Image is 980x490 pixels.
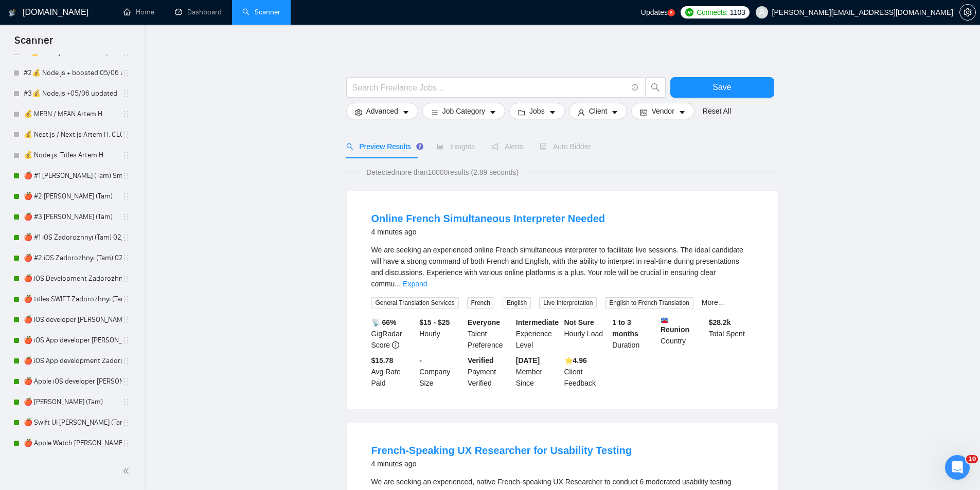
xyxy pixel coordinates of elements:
[24,268,122,289] a: 🍎 iOS Development Zadorozhnyi (Tam) 02/08
[24,392,122,412] a: 🍎 [PERSON_NAME] (Tam)
[6,392,137,412] li: 🍎 SwiftUI Zadorozhnyi (Tam)
[417,355,466,389] div: Company Size
[24,310,122,330] a: 🍎 iOS developer [PERSON_NAME] (Tam) 07/03 Profile Changed
[679,108,686,116] span: caret-down
[562,355,611,389] div: Client Feedback
[24,166,122,186] a: 🍎 #1 [PERSON_NAME] (Tam) Smart Boost 25
[122,110,130,118] span: holder
[730,7,745,18] span: 1103
[431,108,438,116] span: bars
[359,167,526,178] span: Detected more than 10000 results (2.89 seconds)
[945,455,970,480] iframe: Intercom live chat
[122,316,130,324] span: holder
[959,8,976,16] a: setting
[175,8,222,16] a: dashboardDashboard
[24,248,122,268] a: 🍎 #2 iOS Zadorozhnyi (Tam) 02/08
[6,207,137,227] li: 🍎 #3 SWIFT Zadorozhnyi (Tam)
[670,11,673,15] text: 5
[6,248,137,268] li: 🍎 #2 iOS Zadorozhnyi (Tam) 02/08
[610,317,658,351] div: Duration
[569,103,628,119] button: userClientcaret-down
[489,108,496,116] span: caret-down
[123,8,154,16] a: homeHome
[645,77,666,98] button: search
[352,81,627,94] input: Search Freelance Jobs...
[468,356,494,365] b: Verified
[24,207,122,227] a: 🍎 #3 [PERSON_NAME] (Tam)
[415,142,424,151] div: Tooltip anchor
[6,104,137,124] li: 💰 MERN / MEAN Artem H.
[371,213,605,224] a: Online French Simultaneous Interpreter Needed
[549,108,556,116] span: caret-down
[646,83,665,92] span: search
[6,83,137,104] li: #3💰 Node.js +05/06 updated
[468,318,500,326] b: Everyone
[122,131,130,139] span: holder
[518,108,525,116] span: folder
[122,89,130,98] span: holder
[467,297,494,308] span: French
[346,142,420,151] span: Preview Results
[355,108,362,116] span: setting
[661,317,668,324] img: 🇷🇪
[6,63,137,83] li: #2💰 Node.js + boosted 05/06 updated
[419,318,450,326] b: $15 - $25
[6,227,137,248] li: 🍎 #1 iOS Zadorozhnyi (Tam) 02/08
[122,69,130,77] span: holder
[514,317,562,351] div: Experience Level
[403,280,427,288] a: Expand
[417,317,466,351] div: Hourly
[685,8,693,16] img: upwork-logo.png
[24,104,122,124] a: 💰 MERN / MEAN Artem H.
[503,297,531,308] span: English
[24,83,122,104] a: #3💰 Node.js +05/06 updated
[564,318,594,326] b: Not Sure
[122,357,130,365] span: holder
[466,317,514,351] div: Talent Preference
[442,105,485,117] span: Job Category
[605,297,693,308] span: English to French Translation
[437,143,444,150] span: area-chart
[122,419,130,427] span: holder
[516,318,559,326] b: Intermediate
[562,317,611,351] div: Hourly Load
[346,143,353,150] span: search
[6,412,137,433] li: 🍎 Swift UI Zadorozhnyi (Tam)
[6,145,137,166] li: 💰 Node.js. Titles Artem H.
[6,310,137,330] li: 🍎 iOS developer Zadorozhnyi (Tam) 07/03 Profile Changed
[640,108,647,116] span: idcard
[395,280,401,288] span: ...
[641,8,668,16] span: Updates
[509,103,565,119] button: folderJobscaret-down
[24,289,122,310] a: 🍎 titles SWIFT Zadorozhnyi (Tam)
[702,298,724,306] a: More...
[122,377,130,386] span: holder
[371,246,743,288] span: We are seeking an experienced online French simultaneous interpreter to facilitate live sessions....
[6,33,61,55] span: Scanner
[371,318,397,326] b: 📡 66%
[122,213,130,221] span: holder
[661,317,705,334] b: Reunion
[631,103,694,119] button: idcardVendorcaret-down
[466,355,514,389] div: Payment Verified
[703,105,731,117] a: Reset All
[540,142,591,151] span: Auto Bidder
[589,105,608,117] span: Client
[516,356,540,365] b: [DATE]
[966,455,978,463] span: 10
[24,145,122,166] a: 💰 Node.js. Titles Artem H.
[371,356,394,365] b: $15.78
[369,317,418,351] div: GigRadar Score
[564,356,587,365] b: ⭐️ 4.96
[668,9,675,16] a: 5
[6,186,137,207] li: 🍎 #2 SWIFT Zadorozhnyi (Tam)
[6,351,137,371] li: 🍎 iOS App development Zadorozhnyi (Tam) 07/03 Profile Changed
[651,105,674,117] span: Vendor
[422,103,505,119] button: barsJob Categorycaret-down
[6,433,137,453] li: 🍎 Apple Watch Zadorozhnyi (Tam)
[371,244,753,289] div: We are seeking an experienced online French simultaneous interpreter to facilitate live sessions....
[122,233,130,242] span: holder
[959,4,976,21] button: setting
[578,108,585,116] span: user
[697,7,727,18] span: Connects:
